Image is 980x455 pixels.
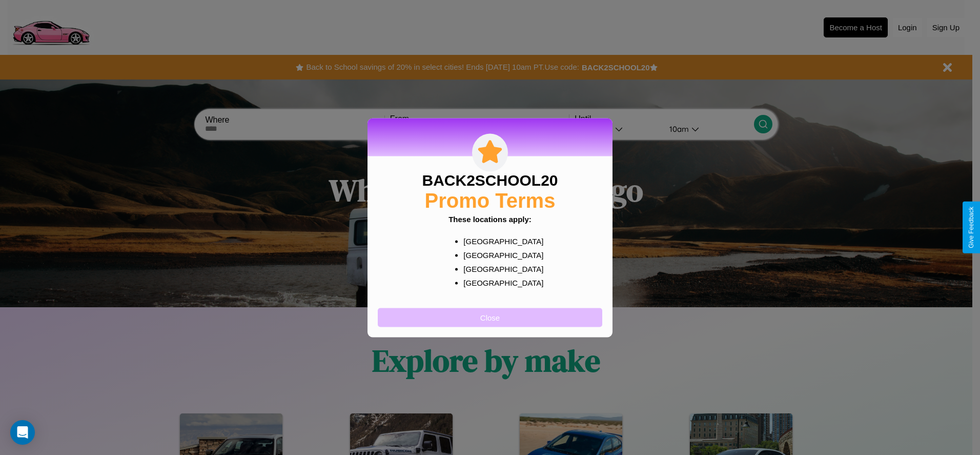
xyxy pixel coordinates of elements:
h3: BACK2SCHOOL20 [422,171,558,189]
p: [GEOGRAPHIC_DATA] [463,275,537,289]
button: Close [378,308,602,327]
p: [GEOGRAPHIC_DATA] [463,248,537,262]
h2: Promo Terms [425,189,556,212]
b: These locations apply: [448,214,532,223]
p: [GEOGRAPHIC_DATA] [463,262,537,275]
div: Give Feedback [968,207,975,248]
p: [GEOGRAPHIC_DATA] [463,234,537,248]
div: Open Intercom Messenger [10,420,35,445]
